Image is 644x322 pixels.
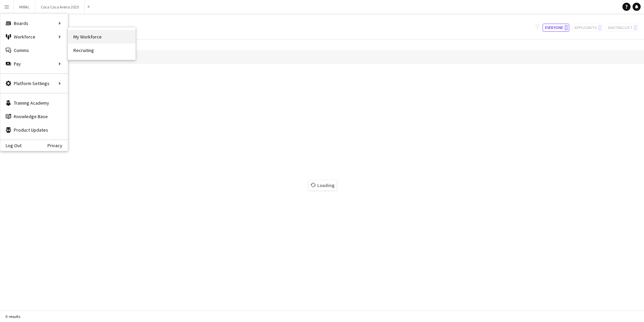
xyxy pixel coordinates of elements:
div: Boards [0,17,68,30]
button: MIRAL [14,0,35,14]
div: Pay [0,57,68,71]
a: Knowledge Base [0,110,68,123]
a: Training Academy [0,96,68,110]
div: Platform Settings [0,77,68,90]
a: Log Out [0,143,22,148]
div: Workforce [0,30,68,44]
button: Coca Coca Arena 2025 [35,0,85,14]
a: My Workforce [68,30,135,44]
a: Privacy [47,143,68,148]
span: Loading [309,180,336,190]
button: Everyone0 [543,24,569,32]
a: Product Updates [0,123,68,137]
a: Comms [0,44,68,57]
a: Recruiting [68,44,135,57]
span: 0 [565,25,568,30]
